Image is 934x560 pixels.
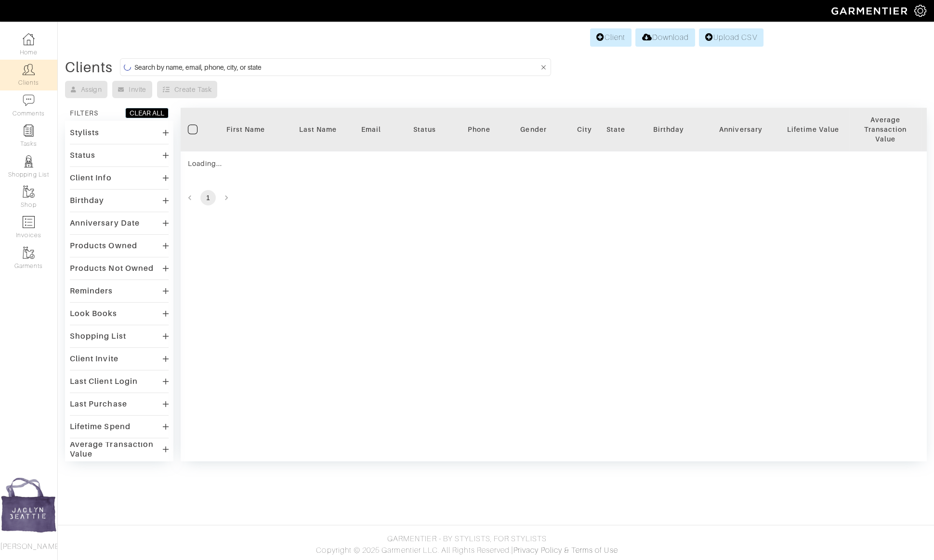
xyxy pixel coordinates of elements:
[23,64,35,76] img: clients-icon-6bae9207a08558b7cb47a8932f037763ab4055f8c8b6bfacd5dc20c3e0201464.png
[70,399,127,409] div: Last Purchase
[70,108,98,118] div: FILTERS
[70,196,104,205] div: Birthday
[856,115,914,144] div: Average Transaction Value
[498,108,570,152] th: Toggle SortBy
[282,108,354,152] th: Toggle SortBy
[513,546,618,555] a: Privacy Policy & Terms of Use
[70,331,126,341] div: Shopping List
[361,125,381,134] div: Email
[70,440,163,459] div: Average Transaction Value
[914,5,926,17] img: gear-icon-white-bd11855cb880d31180b6d7d6211b90ccbf57a29d726f0c71d8c61bd08dd39cc2.png
[200,190,216,205] button: page 1
[23,94,35,106] img: comment-icon-a0a6a9ef722e966f86d9cbdc48e553b5cf19dbc54f86b18d962a5391bc8f6eb6.png
[23,155,35,167] img: stylists-icon-eb353228a002819b7ec25b43dbf5f0378dd9e0616d9560372ff212230b889e62.png
[70,128,99,138] div: Stylists
[590,28,631,47] a: Client
[849,108,921,152] th: Toggle SortBy
[468,125,490,134] div: Phone
[125,108,169,118] button: CLEAR ALL
[181,190,927,205] nav: pagination navigation
[395,125,453,134] div: Status
[70,422,131,432] div: Lifetime Spend
[188,159,381,168] div: Loading...
[70,354,118,364] div: Client Invite
[23,125,35,137] img: reminder-icon-8004d30b9f0a5d33ae49ab947aed9ed385cf756f9e5892f1edd6e32f2345188e.png
[388,108,460,152] th: Toggle SortBy
[577,125,592,134] div: City
[23,186,35,198] img: garments-icon-b7da505a4dc4fd61783c78ac3ca0ef83fa9d6f193b1c9dc38574b1d14d53ca28.png
[640,125,697,134] div: Birthday
[70,264,154,273] div: Products Not Owned
[705,108,777,152] th: Toggle SortBy
[777,108,849,152] th: Toggle SortBy
[70,309,118,318] div: Look Books
[70,218,140,228] div: Anniversary Date
[606,125,625,134] div: State
[210,108,282,152] th: Toggle SortBy
[23,247,35,259] img: garments-icon-b7da505a4dc4fd61783c78ac3ca0ef83fa9d6f193b1c9dc38574b1d14d53ca28.png
[632,108,705,152] th: Toggle SortBy
[130,108,164,118] div: CLEAR ALL
[65,63,113,72] div: Clients
[23,216,35,228] img: orders-icon-0abe47150d42831381b5fb84f609e132dff9fe21cb692f30cb5eec754e2cba89.png
[505,125,563,134] div: Gender
[289,125,347,134] div: Last Name
[217,125,275,134] div: First Name
[635,28,695,47] a: Download
[712,125,770,134] div: Anniversary
[70,151,95,160] div: Status
[23,33,35,45] img: dashboard-icon-dbcd8f5a0b271acd01030246c82b418ddd0df26cd7fceb0bd07c9910d44c42f6.png
[827,2,914,19] img: garmentier-logo-header-white-b43fb05a5012e4ada735d5af1a66efaba907eab6374d6393d1fbf88cb4ef424d.png
[699,28,763,47] a: Upload CSV
[134,61,539,73] input: Search by name, email, phone, city, or state
[70,377,138,386] div: Last Client Login
[70,241,137,251] div: Products Owned
[70,286,113,296] div: Reminders
[316,546,511,555] span: Copyright © 2025 Garmentier LLC. All Rights Reserved.
[70,173,112,183] div: Client Info
[784,125,842,134] div: Lifetime Value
